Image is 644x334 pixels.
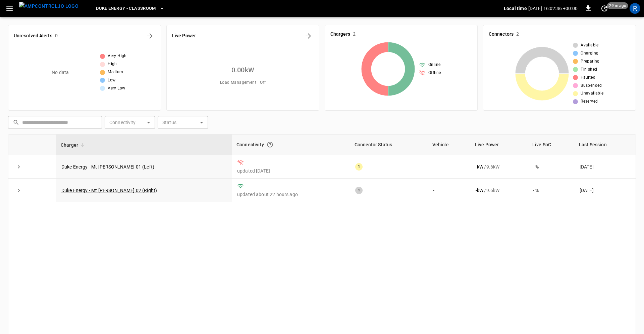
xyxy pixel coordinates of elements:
[52,69,69,76] p: No data
[528,135,574,155] th: Live SoC
[581,90,603,97] span: Unavailable
[470,135,528,155] th: Live Power
[108,69,123,76] span: Medium
[581,50,598,57] span: Charging
[476,163,522,170] div: / 9.6 kW
[355,163,363,171] div: 1
[574,155,636,179] td: [DATE]
[630,3,640,14] div: profile-icon
[220,79,266,86] span: Load Management = Off
[264,139,276,151] button: Connection between the charger and our software.
[14,162,24,172] button: expand row
[599,3,610,14] button: set refresh interval
[476,187,483,194] p: - kW
[61,164,154,170] a: Duke Energy - Mt [PERSON_NAME] 01 (Left)
[581,58,600,65] span: Preparing
[14,185,24,195] button: expand row
[61,188,157,193] a: Duke Energy - Mt [PERSON_NAME] 02 (Right)
[353,31,356,38] h6: 2
[581,82,602,89] span: Suspended
[489,31,514,38] h6: Connectors
[581,98,598,105] span: Reserved
[237,168,344,174] p: updated [DATE]
[108,53,127,60] span: Very High
[574,135,636,155] th: Last Session
[476,187,522,194] div: / 9.6 kW
[350,135,428,155] th: Connector Status
[108,61,117,68] span: High
[428,62,440,68] span: Online
[581,66,597,73] span: Finished
[516,31,519,38] h6: 2
[428,70,441,76] span: Offline
[303,31,314,41] button: Energy Overview
[528,179,574,202] td: - %
[528,5,578,12] p: [DATE] 16:02:46 +00:00
[14,32,52,40] h6: Unresolved Alerts
[528,155,574,179] td: - %
[330,31,350,38] h6: Chargers
[55,32,58,40] h6: 0
[476,163,483,170] p: - kW
[108,85,125,92] span: Very Low
[19,2,78,10] img: ampcontrol.io logo
[96,5,156,12] span: Duke Energy - Classroom
[172,32,196,40] h6: Live Power
[428,135,470,155] th: Vehicle
[108,77,115,84] span: Low
[428,155,470,179] td: -
[145,31,155,41] button: All Alerts
[61,141,87,149] span: Charger
[355,187,363,194] div: 1
[236,139,345,151] div: Connectivity
[504,5,527,12] p: Local time
[428,179,470,202] td: -
[231,65,254,75] h6: 0.00 kW
[607,2,628,9] span: 29 m ago
[581,42,599,49] span: Available
[93,2,167,15] button: Duke Energy - Classroom
[237,191,344,198] p: updated about 22 hours ago
[574,179,636,202] td: [DATE]
[581,74,595,81] span: Faulted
